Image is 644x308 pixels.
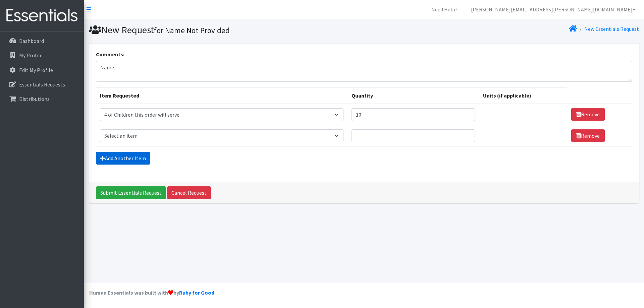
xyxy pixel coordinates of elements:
[96,152,150,165] a: Add Another Item
[96,87,347,104] th: Item Requested
[426,3,463,16] a: Need Help?
[347,87,479,104] th: Quantity
[19,96,50,102] p: Distributions
[19,67,53,73] p: Edit My Profile
[154,25,230,35] small: for Name Not Provided
[19,52,43,59] p: My Profile
[96,186,166,199] input: Submit Essentials Request
[584,25,639,32] a: New Essentials Request
[3,4,81,27] img: HumanEssentials
[3,63,81,77] a: Edit My Profile
[19,38,44,44] p: Dashboard
[96,50,124,58] label: Comments:
[3,49,81,62] a: My Profile
[167,186,211,199] a: Cancel Request
[179,289,214,296] a: Ruby for Good
[19,81,65,88] p: Essentials Requests
[89,289,216,296] strong: Human Essentials was built with by .
[571,108,605,121] a: Remove
[479,87,567,104] th: Units (if applicable)
[3,34,81,48] a: Dashboard
[3,92,81,106] a: Distributions
[466,3,641,16] a: [PERSON_NAME][EMAIL_ADDRESS][PERSON_NAME][DOMAIN_NAME]
[3,78,81,91] a: Essentials Requests
[571,129,605,142] a: Remove
[89,24,362,36] h1: New Request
